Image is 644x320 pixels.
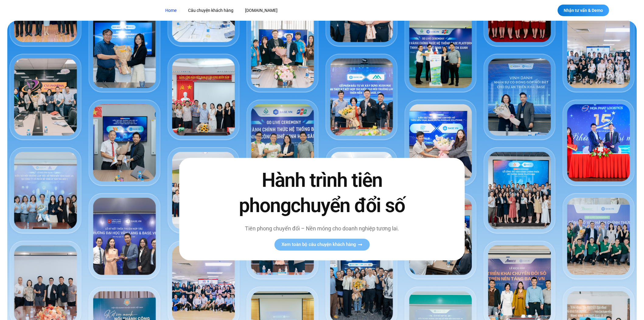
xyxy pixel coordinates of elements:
span: chuyển đổi số [291,194,405,217]
nav: Menu [161,5,397,16]
p: Tiên phong chuyển đổi – Nền móng cho doanh nghiệp tương lai. [226,224,418,233]
a: Câu chuyện khách hàng [184,5,238,16]
a: [DOMAIN_NAME] [240,5,282,16]
h2: Hành trình tiên phong [226,168,418,218]
span: Nhận tư vấn & Demo [564,8,603,12]
a: Xem toàn bộ câu chuyện khách hàng [274,239,369,251]
a: Nhận tư vấn & Demo [558,5,609,16]
a: Home [161,5,181,16]
span: Xem toàn bộ câu chuyện khách hàng [282,242,356,247]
